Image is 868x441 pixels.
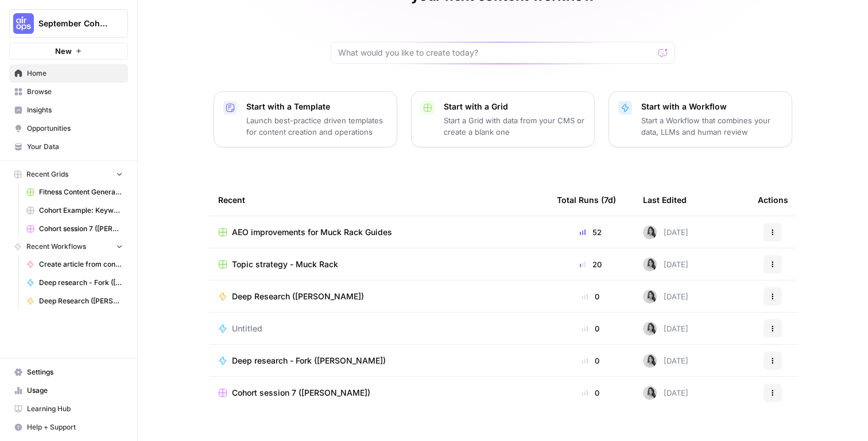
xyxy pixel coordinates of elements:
span: Topic strategy - Muck Rack [232,259,338,270]
a: Deep research - Fork ([PERSON_NAME]) [218,355,538,366]
a: Insights [9,101,128,119]
span: Deep research - Fork ([PERSON_NAME]) [232,355,386,366]
div: Actions [758,184,788,216]
a: Browse [9,83,128,101]
div: Last Edited [643,184,687,216]
div: 0 [557,387,625,399]
div: [DATE] [643,257,688,271]
span: New [55,45,72,57]
p: Start with a Workflow [641,101,782,112]
button: Recent Grids [9,166,128,183]
a: Your Data [9,138,128,156]
a: Deep Research ([PERSON_NAME]) [218,291,538,302]
span: Deep Research ([PERSON_NAME]) [232,291,364,302]
input: What would you like to create today? [338,47,654,58]
span: Untitled [232,323,262,334]
p: Launch best-practice driven templates for content creation and operations [246,115,387,138]
p: Start a Workflow that combines your data, LLMs and human review [641,115,782,138]
p: Start a Grid with data from your CMS or create a blank one [444,115,585,138]
img: September Cohort Logo [13,13,34,34]
span: Browse [27,87,123,97]
span: Insights [27,105,123,115]
button: Start with a WorkflowStart a Workflow that combines your data, LLMs and human review [609,91,792,147]
div: [DATE] [643,322,688,335]
div: 0 [557,355,625,366]
span: Your Data [27,142,123,152]
span: Settings [27,367,123,377]
a: Fitness Content Generator ([PERSON_NAME]) [21,183,128,201]
div: 0 [557,323,625,334]
span: Opportunities [27,123,123,134]
div: 20 [557,259,625,270]
img: um3ujnp70du166xluvydotei755a [643,225,657,239]
button: Recent Workflows [9,238,128,255]
div: [DATE] [643,354,688,368]
a: Usage [9,381,128,400]
div: Total Runs (7d) [557,184,616,216]
span: Cohort session 7 ([PERSON_NAME]) [39,224,123,234]
a: Untitled [218,323,538,334]
img: um3ujnp70du166xluvydotei755a [643,290,657,303]
a: AEO improvements for Muck Rack Guides [218,227,538,238]
button: Start with a GridStart a Grid with data from your CMS or create a blank one [411,91,595,147]
span: Home [27,68,123,79]
a: Create article from content brief FORK ([PERSON_NAME]) [21,255,128,274]
img: um3ujnp70du166xluvydotei755a [643,386,657,400]
p: Start with a Grid [444,101,585,112]
span: Fitness Content Generator ([PERSON_NAME]) [39,187,123,197]
span: Recent Workflows [26,241,86,252]
div: [DATE] [643,386,688,400]
span: Deep Research ([PERSON_NAME]) [39,296,123,306]
div: 0 [557,291,625,302]
a: Cohort session 7 ([PERSON_NAME]) [21,220,128,238]
span: Recent Grids [26,169,68,179]
span: Usage [27,385,123,396]
a: Settings [9,363,128,381]
img: um3ujnp70du166xluvydotei755a [643,257,657,271]
div: Recent [218,184,538,216]
a: Topic strategy - Muck Rack [218,259,538,270]
a: Cohort session 7 ([PERSON_NAME]) [218,387,538,399]
span: Deep research - Fork ([PERSON_NAME]) [39,278,123,288]
a: Deep research - Fork ([PERSON_NAME]) [21,274,128,292]
div: 52 [557,227,625,238]
a: Learning Hub [9,400,128,418]
span: Create article from content brief FORK ([PERSON_NAME]) [39,259,123,270]
button: Workspace: September Cohort [9,9,128,38]
div: [DATE] [643,290,688,303]
span: September Cohort [38,18,108,29]
a: Deep Research ([PERSON_NAME]) [21,292,128,310]
a: Opportunities [9,119,128,138]
button: Start with a TemplateLaunch best-practice driven templates for content creation and operations [214,91,397,147]
a: Home [9,64,128,83]
span: Learning Hub [27,404,123,414]
span: Cohort session 7 ([PERSON_NAME]) [232,387,370,399]
div: [DATE] [643,225,688,239]
img: um3ujnp70du166xluvydotei755a [643,354,657,368]
img: um3ujnp70du166xluvydotei755a [643,322,657,335]
span: Cohort Example: Keyword -> Outline -> Article [39,205,123,216]
p: Start with a Template [246,101,387,112]
span: AEO improvements for Muck Rack Guides [232,227,392,238]
a: Cohort Example: Keyword -> Outline -> Article [21,201,128,220]
span: Help + Support [27,422,123,432]
button: Help + Support [9,418,128,436]
button: New [9,42,128,60]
